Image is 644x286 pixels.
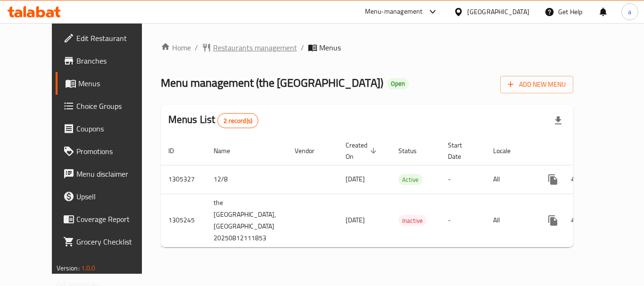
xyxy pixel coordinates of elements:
button: Change Status [564,209,587,232]
li: / [301,42,304,53]
span: Branches [76,55,152,66]
a: Grocery Checklist [56,230,159,253]
td: 1305245 [161,194,206,247]
td: 1305327 [161,165,206,194]
span: Locale [493,145,523,156]
div: Active [398,174,422,185]
button: more [542,209,564,232]
div: [GEOGRAPHIC_DATA] [467,7,529,17]
td: - [440,194,486,247]
a: Menus [56,72,159,95]
a: Menu disclaimer [56,163,159,185]
span: Coverage Report [76,213,152,225]
span: Active [398,174,422,185]
a: Restaurants management [202,42,297,53]
li: / [195,42,198,53]
span: Add New Menu [508,79,566,90]
span: Created On [346,139,380,162]
td: All [486,165,534,194]
span: Start Date [448,139,474,162]
div: Export file [547,109,570,132]
div: Inactive [398,215,427,226]
nav: breadcrumb [161,42,574,53]
a: Promotions [56,140,159,163]
span: Coupons [76,123,152,134]
button: Add New Menu [500,76,573,93]
span: Status [398,145,429,156]
span: ID [168,145,186,156]
span: Upsell [76,191,152,202]
span: 2 record(s) [218,116,258,125]
span: Promotions [76,146,152,157]
a: Choice Groups [56,95,159,117]
button: Change Status [564,168,587,191]
span: [DATE] [346,214,365,226]
td: the [GEOGRAPHIC_DATA],[GEOGRAPHIC_DATA] 20250812111853 [206,194,287,247]
span: Version: [57,262,80,274]
td: - [440,165,486,194]
a: Branches [56,49,159,72]
span: [DATE] [346,173,365,185]
span: Menus [78,78,152,89]
button: more [542,168,564,191]
td: All [486,194,534,247]
div: Menu-management [365,6,423,17]
span: Restaurants management [213,42,297,53]
span: Edit Restaurant [76,33,152,44]
div: Open [387,78,409,90]
span: Inactive [398,215,427,226]
table: enhanced table [161,137,640,247]
a: Edit Restaurant [56,27,159,49]
h2: Menus List [168,113,258,128]
span: Menu disclaimer [76,168,152,180]
a: Home [161,42,191,53]
span: Name [214,145,242,156]
th: Actions [534,137,640,165]
span: Menus [319,42,341,53]
a: Coupons [56,117,159,140]
span: a [628,7,631,17]
div: Total records count [217,113,258,128]
td: 12/8 [206,165,287,194]
a: Upsell [56,185,159,208]
span: Choice Groups [76,100,152,112]
span: Menu management ( the [GEOGRAPHIC_DATA] ) [161,72,383,93]
span: Open [387,80,409,88]
span: Vendor [295,145,327,156]
a: Coverage Report [56,208,159,230]
span: 1.0.0 [81,262,96,274]
span: Grocery Checklist [76,236,152,247]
